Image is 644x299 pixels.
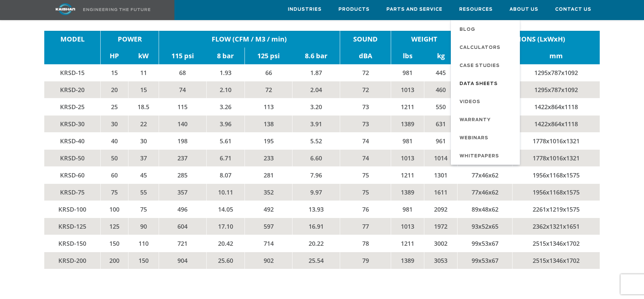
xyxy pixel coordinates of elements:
a: Warranty [453,110,520,129]
td: KRSD-60 [44,167,101,184]
td: 3.96 [206,116,245,133]
td: KRSD-15 [44,64,101,81]
td: 72 [340,64,391,81]
td: 150 [128,252,159,269]
td: 2.04 [292,81,340,98]
a: Resources [459,0,493,18]
td: 75 [340,167,391,184]
img: Engineering the future [83,8,150,11]
td: 68 [159,64,206,81]
td: 2261x1219x1575 [513,201,600,218]
td: 233 [245,150,292,167]
td: 8.07 [206,167,245,184]
td: 37 [128,150,159,167]
td: 631 [424,116,458,133]
td: KRSD-100 [44,201,101,218]
td: 1211 [391,167,424,184]
a: Industries [288,0,322,18]
span: Parts and Service [386,6,442,13]
span: About Us [509,6,538,13]
td: 77x46x62 [458,184,513,201]
td: 125 [101,218,128,235]
td: 1611 [424,184,458,201]
td: 73 [340,98,391,116]
td: 15 [101,64,128,81]
td: kW [128,48,159,64]
span: Data Sheets [460,78,498,90]
td: 60 [101,167,128,184]
td: 99x53x67 [458,252,513,269]
span: Videos [460,96,480,108]
td: 6.60 [292,150,340,167]
td: 981 [391,133,424,150]
td: 72 [245,81,292,98]
td: 6.71 [206,150,245,167]
td: 7.96 [292,167,340,184]
td: 72 [340,81,391,98]
td: 2515x1346x1702 [513,252,600,269]
span: Blog [460,24,475,35]
td: 150 [101,235,128,252]
td: 1013 [391,81,424,98]
td: 981 [391,201,424,218]
td: 113 [245,98,292,116]
td: 1778x1016x1321 [513,133,600,150]
td: 30 [128,133,159,150]
td: KRSD-20 [44,81,101,98]
td: 3002 [424,235,458,252]
td: 714 [245,235,292,252]
td: 1956x1168x1575 [513,184,600,201]
td: 1778x1016x1321 [513,150,600,167]
td: 22 [128,116,159,133]
td: 961 [424,133,458,150]
td: 40 [101,133,128,150]
td: 115 [159,98,206,116]
td: 115 psi [159,48,206,64]
td: 20.22 [292,235,340,252]
td: 1389 [391,116,424,133]
td: 77 [340,218,391,235]
td: 195 [245,133,292,150]
span: Industries [288,6,322,13]
td: 14.05 [206,201,245,218]
td: DIMENSIONS (LxWxH) [458,31,600,48]
td: 352 [245,184,292,201]
td: 3.26 [206,98,245,116]
td: 198 [159,133,206,150]
td: 1295x787x1092 [513,64,600,81]
td: 17.10 [206,218,245,235]
td: 89x48x62 [458,201,513,218]
span: Whitepapers [460,151,499,162]
td: 1972 [424,218,458,235]
td: 1301 [424,167,458,184]
td: 1.93 [206,64,245,81]
td: 30 [101,116,128,133]
td: 721 [159,235,206,252]
td: 2.10 [206,81,245,98]
td: 1013 [391,150,424,167]
td: 1.87 [292,64,340,81]
a: Products [338,0,370,18]
td: WEIGHT [391,31,458,48]
a: Blog [453,20,520,38]
span: Webinars [460,133,488,144]
td: 550 [424,98,458,116]
td: kg [424,48,458,64]
td: 138 [245,116,292,133]
td: 2362x1321x1651 [513,218,600,235]
a: Data Sheets [453,74,520,92]
td: 25 [101,98,128,116]
td: 11 [128,64,159,81]
td: 904 [159,252,206,269]
td: 25.54 [292,252,340,269]
td: MODEL [44,31,101,48]
td: 90 [128,218,159,235]
td: 74 [159,81,206,98]
td: 45 [128,167,159,184]
td: 16.91 [292,218,340,235]
td: 281 [245,167,292,184]
td: 125 psi [245,48,292,64]
td: 981 [391,64,424,81]
td: mm [513,48,600,64]
td: 18.5 [128,98,159,116]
